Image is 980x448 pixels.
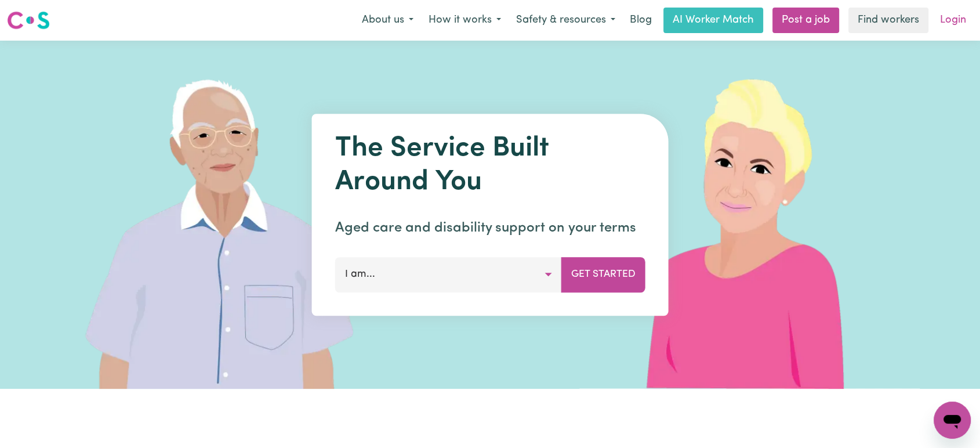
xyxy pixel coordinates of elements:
[623,8,659,33] a: Blog
[772,8,839,33] a: Post a job
[848,8,928,33] a: Find workers
[663,8,763,33] a: AI Worker Match
[421,8,509,32] button: How it works
[7,7,50,34] a: Careseekers logo
[7,10,50,31] img: Careseekers logo
[335,257,562,292] button: I am...
[934,402,971,439] iframe: Button to launch messaging window
[509,8,623,32] button: Safety & resources
[335,132,645,199] h1: The Service Built Around You
[561,257,645,292] button: Get Started
[933,8,973,33] a: Login
[354,8,421,32] button: About us
[335,218,645,239] p: Aged care and disability support on your terms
